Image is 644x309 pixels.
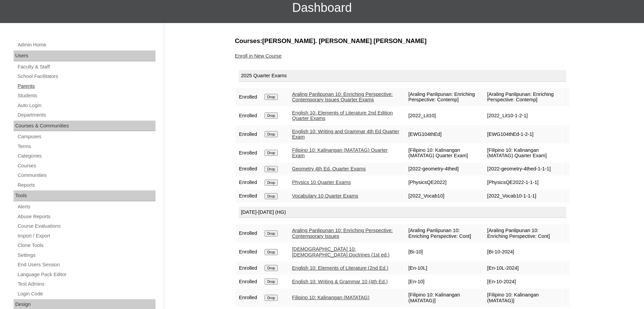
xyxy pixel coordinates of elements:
td: [Araling Panlipunan: Enriching Perspective: Contemp] [484,88,562,106]
div: Tools [14,190,155,201]
a: Clone Tools [17,241,155,250]
div: Users [14,50,155,61]
a: English 10: Writing and Grammar 4th Ed Quarter Exam [292,129,399,140]
a: Araling Panlipunan 10: Enriching Perspective: Contemporary Issues Quarter Exams [292,91,393,103]
td: [2022_Vocab10] [405,190,483,203]
a: Geometry 4th Ed. Quarter Exams [292,166,366,171]
input: Drop [265,112,278,119]
td: [En-10L] [405,262,483,274]
a: Departments [17,111,155,119]
td: Enrolled [235,88,261,106]
input: Drop [265,180,278,186]
a: Campuses [17,132,155,141]
td: [Filipino 10: Kalinangan (MATATAG)] [484,289,562,307]
input: Drop [265,230,278,236]
a: Communities [17,171,155,180]
td: [PhysicsQE2022] [405,176,483,189]
td: Enrolled [235,107,261,125]
input: Drop [265,131,278,137]
td: [En-10L-2024] [484,262,562,274]
td: [EWG104thEd] [405,125,483,143]
a: English 10: Writing & Grammar 10 (4th Ed.) [292,279,388,284]
a: English 10: Elements of Literature 2nd Edition Quarter Exams [292,110,393,121]
a: Parents [17,82,155,90]
a: Vocabulary 10 Quarter Exams [292,193,358,199]
h3: Courses:[PERSON_NAME]. [PERSON_NAME] [PERSON_NAME] [235,37,570,45]
a: Enroll in New Course [235,53,282,59]
div: 2025 Quarter Exams [239,70,566,82]
div: Courses & Communities [14,121,155,131]
td: Enrolled [235,289,261,307]
td: Enrolled [235,190,261,203]
td: Enrolled [235,163,261,176]
input: Drop [265,249,278,255]
td: Enrolled [235,243,261,261]
td: Enrolled [235,275,261,288]
a: Auto Login [17,101,155,110]
a: Terms [17,142,155,151]
a: Test Admins [17,280,155,288]
a: Alerts [17,203,155,211]
input: Drop [265,94,278,100]
a: End Users Session [17,261,155,269]
a: Filipino 10: Kalinangan (MATATAG) [292,295,370,300]
td: [Filipino 10: Kalinangan (MATATAG) Quarter Exam] [484,144,562,162]
input: Drop [265,193,278,199]
a: Araling Panlipunan 10: Enriching Perspective: Contemporary Issues [292,228,393,239]
input: Drop [265,295,278,301]
a: Language Pack Editor [17,270,155,279]
td: Enrolled [235,125,261,143]
td: [Bi-10] [405,243,483,261]
input: Drop [265,166,278,172]
a: [DEMOGRAPHIC_DATA] 10: [DEMOGRAPHIC_DATA] Doctrines (1st ed.) [292,246,390,257]
td: [2022_Lit10-1-2-1] [484,107,562,125]
a: Course Evaluations [17,222,155,230]
input: Drop [265,279,278,285]
a: Login Code [17,290,155,298]
a: Faculty & Staff [17,63,155,71]
td: [Bi-10-2024] [484,243,562,261]
a: Filipino 10: Kalinangan (MATATAG) Quarter Exam [292,147,388,159]
input: Drop [265,265,278,271]
td: [2022_Lit10] [405,107,483,125]
td: [PhysicsQE2022-1-1-1] [484,176,562,189]
input: Drop [265,150,278,156]
td: [Araling Panlipunan 10: Enriching Perspective: Cont] [484,224,562,242]
a: Physics 10 Quarter Exams [292,180,351,185]
td: [En-10] [405,275,483,288]
td: [En-10-2024] [484,275,562,288]
td: Enrolled [235,262,261,274]
td: Enrolled [235,176,261,189]
td: [Filipino 10: Kalinangan (MATATAG)] [405,289,483,307]
td: [Araling Panlipunan: Enriching Perspective: Contemp] [405,88,483,106]
a: Courses [17,162,155,170]
td: Enrolled [235,224,261,242]
td: Enrolled [235,144,261,162]
a: Reports [17,181,155,189]
a: Students [17,91,155,100]
td: [EWG104thEd-1-2-1] [484,125,562,143]
td: [2022_Vocab10-1-1-1] [484,190,562,203]
a: Categories [17,152,155,160]
td: [2022-geometry-4thed-1-1-1] [484,163,562,176]
a: Abuse Reports [17,212,155,221]
td: [Filipino 10: Kalinangan (MATATAG) Quarter Exam] [405,144,483,162]
a: Admin Home [17,41,155,49]
a: Import / Export [17,232,155,240]
td: [Araling Panlipunan 10: Enriching Perspective: Cont] [405,224,483,242]
a: Settings [17,251,155,260]
td: [2022-geometry-4thed] [405,163,483,176]
a: School Facilitators [17,72,155,81]
a: English 10: Elements of Literature (2nd Ed.) [292,265,388,271]
div: [DATE]-[DATE] (HG) [239,207,566,218]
